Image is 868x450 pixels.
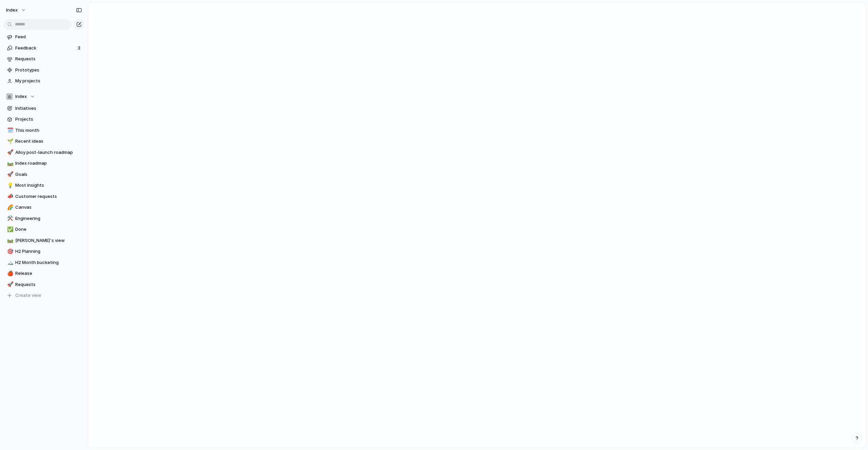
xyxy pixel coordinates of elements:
a: 🛤️Index roadmap [3,158,84,168]
span: Prototypes [15,67,82,74]
a: 🚀Alloy post-launch roadmap [3,147,84,158]
span: Engineering [15,215,82,222]
span: Projects [15,116,82,123]
div: 🏔️ [7,259,12,266]
a: 🎯H2 Planning [3,246,84,257]
div: ⚒️ [7,214,12,222]
a: Prototypes [3,65,84,75]
div: 🚀 [7,170,12,178]
div: 🎯 [7,248,12,255]
span: Customer requests [15,193,82,200]
span: Most insights [15,182,82,189]
a: 📣Customer requests [3,191,84,202]
div: 🛤️ [7,237,12,244]
span: 3 [78,45,82,52]
div: 🍎 [7,270,12,278]
button: 🛤️ [6,237,13,244]
span: Canvas [15,204,82,211]
a: Feedback3 [3,43,84,53]
div: 🌈 [7,204,12,211]
span: Goals [15,171,82,178]
div: 🚀 [7,281,12,288]
span: This month [15,127,82,134]
button: 🚀 [6,149,13,156]
span: My projects [15,78,82,84]
span: Alloy post-launch roadmap [15,149,82,156]
span: H2 Month bucketing [15,259,82,266]
a: 🌱Recent ideas [3,136,84,146]
span: Done [15,226,82,233]
div: ✅ [7,226,12,233]
div: 🗓️ [7,126,12,134]
button: 🎯 [6,248,13,255]
span: Release [15,270,82,277]
span: Index [15,93,27,100]
span: Create view [15,292,41,299]
span: Recent ideas [15,138,82,145]
a: 💡Most insights [3,180,84,190]
span: [PERSON_NAME]'s view [15,237,82,244]
a: 🛤️[PERSON_NAME]'s view [3,236,84,246]
div: 💡 [7,182,12,189]
span: Feed [15,34,82,40]
button: 🗓️ [6,127,13,134]
a: ✅Done [3,224,84,234]
button: 💡 [6,182,13,189]
div: 📣 [7,192,12,200]
button: 🍎 [6,270,13,277]
button: 🚀 [6,171,13,178]
button: 🛤️ [6,160,13,167]
div: 🌱 [7,138,12,145]
button: Index [3,5,29,16]
a: 🚀Goals [3,169,84,180]
a: 🏔️H2 Month bucketing [3,258,84,268]
button: ⚒️ [6,215,13,222]
span: H2 Planning [15,248,82,255]
div: 🛤️ [7,160,12,167]
button: 📣 [6,193,13,200]
span: Index [6,7,18,14]
a: 🗓️This month [3,125,84,136]
button: 🚀 [6,281,13,288]
button: ✅ [6,226,13,233]
a: My projects [3,76,84,86]
a: 🍎Release [3,268,84,279]
a: 🚀Requests [3,280,84,290]
span: Feedback [15,45,76,52]
a: Initiatives [3,103,84,114]
a: Feed [3,32,84,42]
a: Requests [3,54,84,64]
div: 🚀 [7,148,12,156]
button: Create view [3,290,84,301]
a: Projects [3,114,84,124]
span: Requests [15,281,82,288]
button: Index [3,91,84,102]
a: ⚒️Engineering [3,213,84,224]
span: Initiatives [15,105,82,112]
span: Index roadmap [15,160,82,167]
a: 🌈Canvas [3,202,84,212]
button: 🌱 [6,138,13,145]
span: Requests [15,56,82,62]
button: 🌈 [6,204,13,211]
button: 🏔️ [6,259,13,266]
